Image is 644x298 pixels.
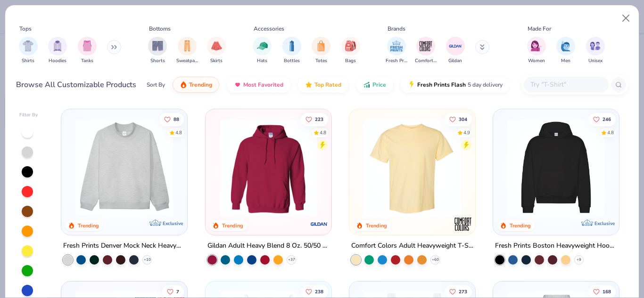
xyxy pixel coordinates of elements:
div: filter for Unisex [586,37,605,64]
div: filter for Bottles [282,37,301,64]
img: Unisex Image [590,40,601,51]
button: Like [300,113,328,126]
div: Comfort Colors Adult Heavyweight T-Shirt [351,240,473,252]
img: Tanks Image [82,40,92,51]
div: Browse All Customizable Products [16,79,136,90]
span: Totes [315,57,327,64]
span: Exclusive [594,220,615,226]
div: filter for Hats [253,37,272,64]
span: Fresh Prints Flash [417,81,466,89]
img: f5d85501-0dbb-4ee4-b115-c08fa3845d83 [71,119,178,216]
img: Shorts Image [152,40,163,51]
span: Shirts [22,57,34,64]
span: Most Favorited [243,81,283,89]
button: filter button [341,37,360,64]
span: 246 [603,117,611,121]
div: 4.8 [319,129,326,136]
div: Accessories [254,24,284,33]
button: Top Rated [298,77,348,93]
button: Most Favorited [227,77,290,93]
span: 168 [603,290,611,294]
button: filter button [176,37,198,64]
span: Fresh Prints [386,57,407,64]
span: Men [561,57,570,64]
img: Comfort Colors Image [419,39,433,53]
div: filter for Totes [312,37,330,64]
button: filter button [207,37,226,64]
div: Filter By [19,112,38,119]
button: filter button [446,37,465,64]
img: e55d29c3-c55d-459c-bfd9-9b1c499ab3c6 [466,119,573,216]
div: 4.8 [607,129,614,136]
span: Top Rated [314,81,341,89]
span: Hoodies [49,57,66,64]
span: Shorts [150,57,165,64]
img: Bottles Image [287,40,297,51]
div: Fresh Prints Boston Heavyweight Hoodie [495,240,617,252]
button: filter button [253,37,272,64]
button: filter button [282,37,301,64]
button: filter button [527,37,546,64]
img: Women Image [531,40,542,51]
img: Gildan Image [448,39,462,53]
button: filter button [48,37,67,64]
button: filter button [586,37,605,64]
button: Close [617,9,635,27]
img: TopRated.gif [305,81,313,89]
div: filter for Shirts [19,37,38,64]
div: Tops [19,24,32,33]
span: Bottles [284,57,300,64]
span: Exclusive [163,220,183,226]
button: filter button [415,37,437,64]
div: 4.8 [175,129,182,136]
div: filter for Tanks [78,37,97,64]
div: Brands [388,24,405,33]
span: Skirts [210,57,223,64]
div: filter for Sweatpants [176,37,198,64]
button: Price [356,77,393,93]
div: filter for Men [556,37,575,64]
button: filter button [556,37,575,64]
span: Women [528,57,545,64]
span: + 10 [144,257,151,263]
span: 273 [459,290,467,294]
img: Men Image [561,40,571,51]
div: Fresh Prints Denver Mock Neck Heavyweight Sweatshirt [63,240,185,252]
span: Price [372,81,386,89]
img: Skirts Image [211,40,222,51]
div: filter for Comfort Colors [415,37,437,64]
img: Comfort Colors logo [454,215,472,234]
img: Shirts Image [23,40,33,51]
button: Like [445,113,472,126]
button: filter button [312,37,330,64]
span: 7 [176,290,179,294]
img: 91acfc32-fd48-4d6b-bdad-a4c1a30ac3fc [503,119,610,216]
span: Comfort Colors [415,57,437,64]
div: filter for Hoodies [48,37,67,64]
div: filter for Bags [341,37,360,64]
div: Made For [528,24,551,33]
span: Sweatpants [176,57,198,64]
span: Bags [345,57,356,64]
span: 5 day delivery [468,80,503,90]
div: filter for Gildan [446,37,465,64]
span: + 9 [577,257,581,263]
button: Like [159,113,184,126]
img: trending.gif [180,81,187,89]
img: Bags Image [345,40,355,51]
span: 304 [459,117,467,121]
button: Like [588,113,616,126]
div: Bottoms [149,24,171,33]
span: 223 [314,117,323,121]
img: Fresh Prints Image [389,39,404,53]
span: Unisex [588,57,603,64]
button: filter button [148,37,167,64]
img: Gildan logo [310,215,329,234]
img: flash.gif [408,81,415,89]
button: filter button [19,37,38,64]
img: Hoodies Image [52,40,63,51]
img: Sweatpants Image [182,40,192,51]
img: Hats Image [257,40,268,51]
img: 01756b78-01f6-4cc6-8d8a-3c30c1a0c8ac [215,119,322,216]
span: 88 [173,117,179,121]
